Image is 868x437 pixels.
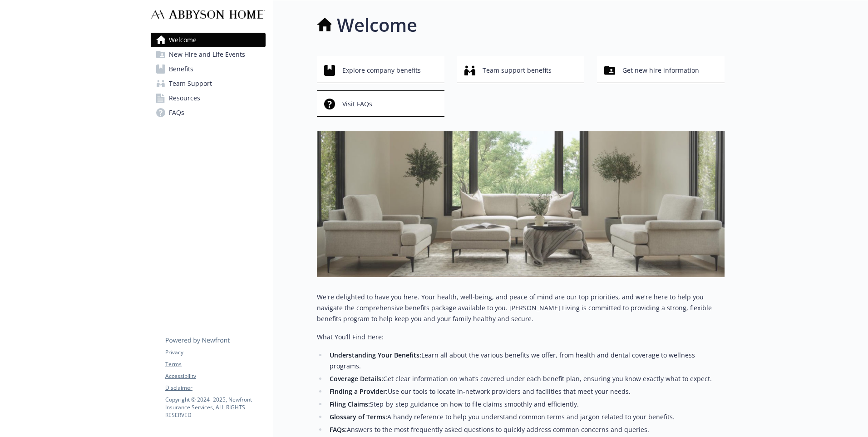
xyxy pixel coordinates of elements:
span: Welcome [169,33,197,47]
p: We're delighted to have you here. Your health, well-being, and peace of mind are our top prioriti... [317,292,725,324]
strong: Coverage Details: [330,374,383,383]
span: Resources [169,91,200,105]
span: Visit FAQs [342,95,372,113]
a: New Hire and Life Events [151,47,266,62]
strong: FAQs: [330,425,347,434]
a: Resources [151,91,266,105]
strong: Finding a Provider: [330,387,388,396]
li: Step-by-step guidance on how to file claims smoothly and efficiently. [327,399,725,410]
a: Terms [165,360,265,368]
span: New Hire and Life Events [169,47,245,62]
strong: Glossary of Terms: [330,412,387,421]
span: Benefits [169,62,193,76]
h1: Welcome [337,11,417,39]
span: Team support benefits [483,62,552,79]
p: Copyright © 2024 - 2025 , Newfront Insurance Services, ALL RIGHTS RESERVED [165,396,265,419]
li: Learn all about the various benefits we offer, from health and dental coverage to wellness programs. [327,350,725,372]
a: Disclaimer [165,384,265,392]
li: Answers to the most frequently asked questions to quickly address common concerns and queries. [327,424,725,435]
span: Team Support [169,76,212,91]
a: Privacy [165,348,265,357]
li: A handy reference to help you understand common terms and jargon related to your benefits. [327,412,725,422]
a: Team Support [151,76,266,91]
a: FAQs [151,105,266,120]
button: Team support benefits [457,57,585,83]
span: Explore company benefits [342,62,421,79]
img: overview page banner [317,131,725,277]
span: FAQs [169,105,184,120]
a: Accessibility [165,372,265,380]
button: Visit FAQs [317,90,444,117]
li: Use our tools to locate in-network providers and facilities that meet your needs. [327,386,725,397]
span: Get new hire information [622,62,699,79]
strong: Filing Claims: [330,400,370,408]
a: Welcome [151,33,266,47]
li: Get clear information on what’s covered under each benefit plan, ensuring you know exactly what t... [327,373,725,384]
strong: Understanding Your Benefits: [330,351,421,359]
button: Explore company benefits [317,57,444,83]
button: Get new hire information [597,57,725,83]
p: What You’ll Find Here: [317,332,725,343]
a: Benefits [151,62,266,76]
